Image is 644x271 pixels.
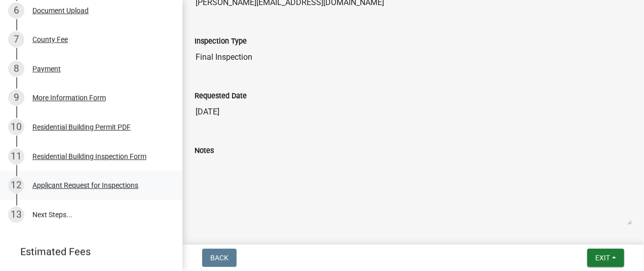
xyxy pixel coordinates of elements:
[195,38,247,45] label: Inspection Type
[32,182,138,189] div: Applicant Request for Inspections
[8,90,24,106] div: 9
[8,61,24,77] div: 8
[595,254,610,262] span: Exit
[32,94,106,101] div: More Information Form
[195,147,214,154] label: Notes
[8,31,24,48] div: 7
[195,93,247,100] label: Requested Date
[8,242,166,262] a: Estimated Fees
[32,153,146,160] div: Residential Building Inspection Form
[202,249,237,267] button: Back
[8,119,24,135] div: 10
[32,7,89,14] div: Document Upload
[587,249,624,267] button: Exit
[8,177,24,193] div: 12
[8,148,24,165] div: 11
[8,207,24,223] div: 13
[32,124,131,131] div: Residential Building Permit PDF
[32,65,61,72] div: Payment
[210,254,229,262] span: Back
[8,3,24,19] div: 6
[32,36,68,43] div: County Fee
